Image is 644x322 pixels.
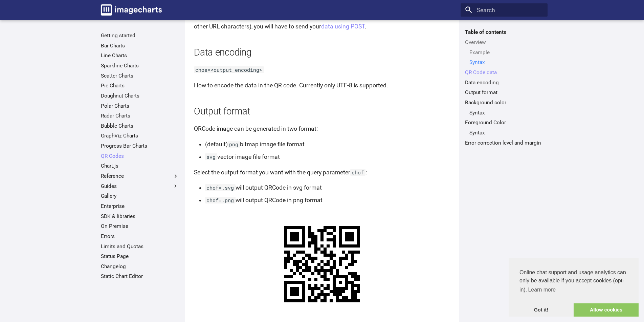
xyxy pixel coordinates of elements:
a: GraphViz Charts [101,132,179,139]
a: learn more about cookies [527,285,557,295]
p: QRCode image can be generated in two format: [194,124,450,133]
a: data using POST [321,23,365,30]
a: Errors [101,233,179,240]
a: Syntax [469,129,543,136]
a: Gallery [101,193,179,199]
a: Data encoding [465,79,543,86]
a: Scatter Charts [101,72,179,79]
label: Reference [101,173,179,179]
nav: Background color [465,109,543,116]
span: Online chat support and usage analytics can only be available if you accept cookies (opt-in). [519,269,628,295]
label: Guides [101,183,179,190]
a: QR Codes [101,153,179,159]
p: Select the output format you want with the query parameter : [194,168,450,177]
nav: Overview [465,49,543,66]
nav: Foreground Color [465,129,543,136]
a: Getting started [101,32,179,39]
code: chof [350,169,365,176]
label: Table of contents [461,29,548,36]
img: chart [269,211,375,318]
a: Limits and Quotas [101,243,179,250]
a: Progress Bar Charts [101,143,179,149]
a: Pie Charts [101,82,179,89]
a: Chart.js [101,163,179,169]
a: QR Code data [465,69,543,76]
code: svg [205,153,217,160]
a: Sparkline Charts [101,62,179,69]
a: Radar Charts [101,112,179,119]
img: logo [101,4,162,16]
a: Output format [465,89,543,96]
a: Status Page [101,253,179,260]
a: SDK & libraries [101,213,179,220]
a: Overview [465,39,543,46]
nav: Table of contents [461,29,548,146]
a: Bubble Charts [101,123,179,129]
a: Line Charts [101,52,179,59]
a: Bar Charts [101,42,179,49]
a: Syntax [469,109,543,116]
h2: Data encoding [194,46,450,59]
a: On Premise [101,223,179,230]
a: allow cookies [574,303,639,317]
p: How to encode the data in the QR code. Currently only UTF-8 is supported. [194,81,450,90]
div: cookieconsent [509,258,639,317]
a: Static Chart Editor [101,273,179,280]
code: chof=.png [205,197,236,203]
code: chof=.svg [205,184,236,191]
li: vector image file format [205,152,450,162]
a: Background color [465,99,543,106]
a: Polar Charts [101,103,179,109]
input: Search [461,3,548,17]
h2: Output format [194,105,450,118]
a: Error correction level and margin [465,139,543,146]
a: Syntax [469,59,543,66]
code: png [228,141,240,148]
li: will output QRCode in png format [205,195,450,205]
a: Enterprise [101,203,179,210]
a: Changelog [101,263,179,270]
li: (default) bitmap image file format [205,139,450,149]
li: will output QRCode in svg format [205,183,450,192]
a: Doughnut Charts [101,92,179,99]
a: Foreground Color [465,119,543,126]
code: choe=<output_encoding> [194,66,264,73]
a: Example [469,49,543,56]
a: Image-Charts documentation [98,1,165,18]
a: dismiss cookie message [509,303,574,317]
